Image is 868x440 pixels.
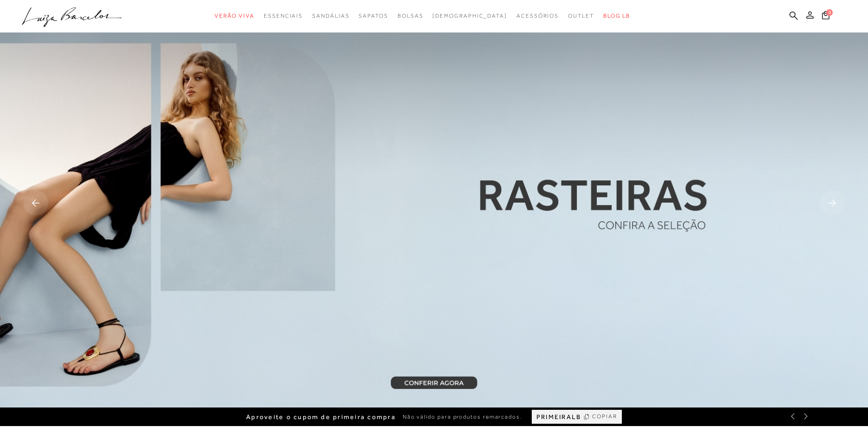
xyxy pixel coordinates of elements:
[516,13,559,19] span: Acessórios
[398,13,424,19] span: Bolsas
[568,7,594,25] a: categoryNavScreenReaderText
[264,13,303,19] span: Essenciais
[403,413,522,421] span: Não válido para produtos remarcados.
[264,7,303,25] a: categoryNavScreenReaderText
[312,7,349,25] a: categoryNavScreenReaderText
[359,13,388,19] span: Sapatos
[516,7,559,25] a: categoryNavScreenReaderText
[312,13,349,19] span: Sandálias
[432,7,507,25] a: noSubCategoriesText
[568,13,594,19] span: Outlet
[592,412,617,421] span: COPIAR
[603,7,630,25] a: BLOG LB
[215,13,255,19] span: Verão Viva
[603,13,630,19] span: BLOG LB
[536,413,581,421] span: PRIMEIRALB
[826,9,833,16] span: 0
[432,13,507,19] span: [DEMOGRAPHIC_DATA]
[819,10,832,23] button: 0
[246,413,396,421] span: Aproveite o cupom de primeira compra
[215,7,255,25] a: categoryNavScreenReaderText
[398,7,424,25] a: categoryNavScreenReaderText
[359,7,388,25] a: categoryNavScreenReaderText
